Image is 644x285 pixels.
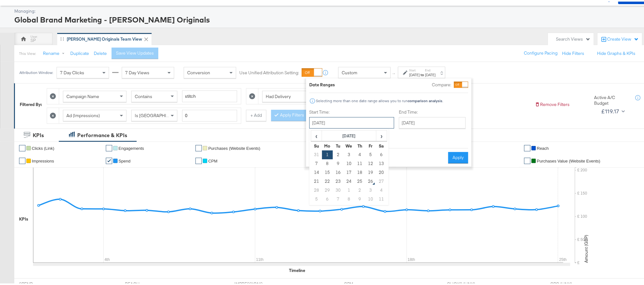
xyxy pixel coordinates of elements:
[309,108,394,114] label: Start Time:
[19,156,25,162] a: ✔
[333,184,344,193] td: 30
[354,193,365,202] td: 9
[60,68,84,74] span: 7 Day Clicks
[19,50,36,55] div: This View:
[322,158,333,167] td: 8
[344,158,354,167] td: 10
[322,129,376,140] th: [DATE]
[597,49,635,55] button: Hide Graphs & KPIs
[399,108,468,114] label: End Time:
[316,97,443,102] div: Selecting more than one date range allows you to run .
[607,35,639,41] div: Create View
[599,105,627,115] button: £119.17
[66,111,100,117] span: Ad (Impressions)
[14,13,643,23] div: Global Brand Marketing - [PERSON_NAME] Originals
[365,140,376,149] th: Fr
[425,67,435,71] label: End:
[344,140,354,149] th: We
[354,149,365,158] td: 4
[119,144,144,149] span: Engagements
[535,100,570,106] button: Remove Filters
[77,130,127,137] div: Performance & KPIs
[344,193,354,202] td: 8
[32,144,54,149] span: Clicks (Link)
[519,46,562,57] button: Configure Pacing
[354,176,365,184] td: 25
[391,71,397,73] span: ↑
[333,193,344,202] td: 7
[208,157,217,162] span: CPM
[376,176,387,184] td: 27
[344,149,354,158] td: 3
[289,266,305,272] div: Timeline
[365,158,376,167] td: 12
[524,143,531,150] a: ✔
[106,143,112,150] a: ✔
[239,68,299,74] label: Use Unified Attribution Setting:
[365,184,376,193] td: 3
[38,46,72,58] button: Rename
[70,49,89,55] button: Duplicate
[420,71,425,76] strong: to
[376,149,387,158] td: 6
[266,92,291,98] span: Had Delivery
[311,184,322,193] td: 28
[208,144,260,149] span: Purchases (Website Events)
[94,49,107,55] button: Delete
[195,143,202,150] a: ✔
[354,167,365,176] td: 18
[425,71,435,76] div: [DATE]
[376,167,387,176] td: 20
[354,158,365,167] td: 11
[19,69,53,73] div: Attribution Window:
[333,176,344,184] td: 23
[594,93,629,105] div: Active A/C Budget
[322,140,333,149] th: Mo
[344,176,354,184] td: 24
[537,157,600,162] span: Purchases Value (Website Events)
[376,193,387,202] td: 11
[601,105,619,115] div: £119.17
[365,149,376,158] td: 5
[333,158,344,167] td: 9
[333,167,344,176] td: 16
[354,184,365,193] td: 2
[537,144,549,149] span: Reach
[322,193,333,202] td: 6
[106,156,112,162] a: ✔
[135,92,152,98] span: Contains
[344,167,354,176] td: 17
[32,157,54,162] span: Impressions
[322,176,333,184] td: 22
[556,35,591,41] div: Search Views
[311,176,322,184] td: 21
[377,129,387,139] span: ›
[195,156,202,162] a: ✔
[333,140,344,149] th: Tu
[187,68,210,74] span: Conversion
[311,193,322,202] td: 5
[60,36,64,39] div: Drag to reorder tab
[376,158,387,167] td: 13
[322,184,333,193] td: 29
[376,184,387,193] td: 4
[322,149,333,158] td: 1
[583,233,589,261] text: Amount (GBP)
[354,140,365,149] th: Th
[31,36,36,42] div: SP
[376,140,387,149] th: Sa
[311,158,322,167] td: 7
[66,92,99,98] span: Campaign Name
[33,130,44,137] div: KPIs
[409,71,420,76] div: [DATE]
[409,67,420,71] label: Start:
[67,35,142,41] div: [PERSON_NAME] Originals Team View
[119,157,131,162] span: Spend
[322,167,333,176] td: 15
[344,184,354,193] td: 1
[20,100,42,106] div: Filtered By:
[182,108,237,120] input: Enter a number
[365,193,376,202] td: 10
[309,80,335,86] div: Date Ranges
[19,215,28,221] div: KPIs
